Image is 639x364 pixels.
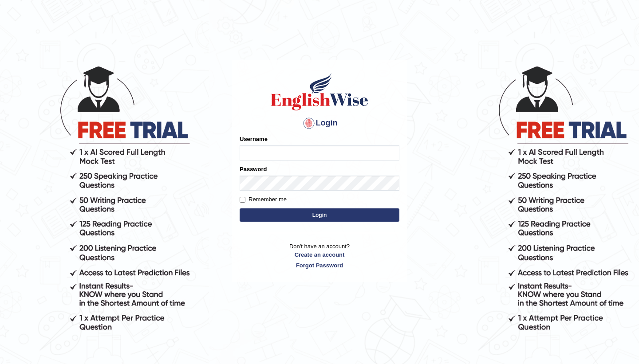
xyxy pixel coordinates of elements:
h4: Login [240,116,399,130]
label: Remember me [240,195,287,204]
button: Login [240,208,399,222]
a: Create an account [240,250,399,259]
p: Don't have an account? [240,242,399,270]
label: Password [240,165,267,173]
a: Forgot Password [240,261,399,270]
input: Remember me [240,197,245,203]
img: Logo of English Wise sign in for intelligent practice with AI [269,72,370,112]
label: Username [240,135,268,143]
